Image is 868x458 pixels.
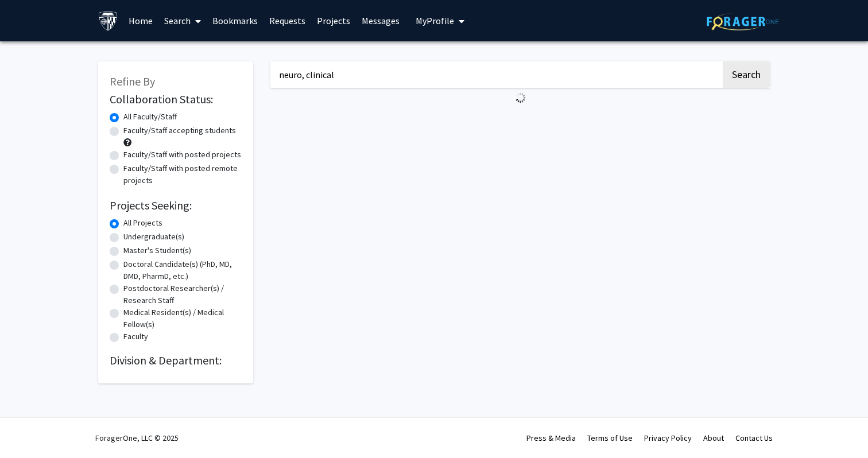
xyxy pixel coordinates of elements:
[123,331,148,343] label: Faculty
[311,1,356,41] a: Projects
[123,306,242,331] label: Medical Resident(s) / Medical Fellow(s)
[526,433,576,443] a: Press & Media
[735,433,773,443] a: Contact Us
[644,433,692,443] a: Privacy Policy
[158,1,207,41] a: Search
[270,108,770,134] nav: Page navigation
[723,61,770,88] button: Search
[123,244,191,257] label: Master's Student(s)
[263,1,311,41] a: Requests
[110,92,242,106] h2: Collaboration Status:
[123,111,177,123] label: All Faculty/Staff
[110,354,242,367] h2: Division & Department:
[207,1,263,41] a: Bookmarks
[110,199,242,212] h2: Projects Seeking:
[270,61,721,88] input: Search Keywords
[510,88,530,108] img: Loading
[123,282,242,306] label: Postdoctoral Researcher(s) / Research Staff
[356,1,405,41] a: Messages
[123,162,242,187] label: Faculty/Staff with posted remote projects
[123,149,241,161] label: Faculty/Staff with posted projects
[707,13,778,30] img: ForagerOne Logo
[110,74,155,88] span: Refine By
[416,15,454,26] span: My Profile
[123,258,242,282] label: Doctoral Candidate(s) (PhD, MD, DMD, PharmD, etc.)
[587,433,633,443] a: Terms of Use
[95,418,179,458] div: ForagerOne, LLC © 2025
[123,125,236,137] label: Faculty/Staff accepting students
[98,11,118,31] img: Johns Hopkins University Logo
[703,433,724,443] a: About
[123,231,184,243] label: Undergraduate(s)
[123,1,158,41] a: Home
[123,217,162,229] label: All Projects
